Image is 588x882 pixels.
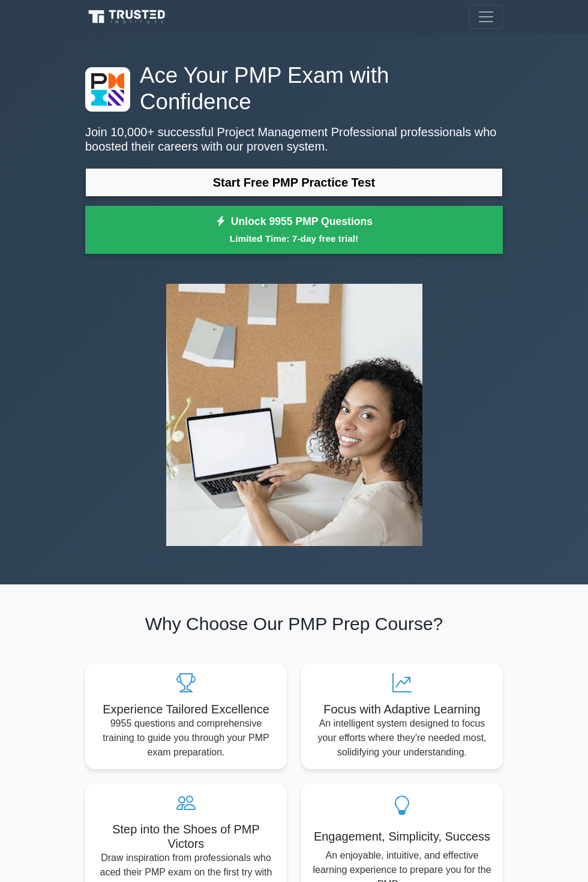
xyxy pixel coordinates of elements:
[311,829,493,844] h5: Engagement, Simplicity, Success
[95,702,277,716] h5: Experience Tailored Excellence
[85,168,503,197] a: Start Free PMP Practice Test
[85,613,503,635] h2: Why Choose Our PMP Prep Course?
[95,716,277,760] p: 9955 questions and comprehensive training to guide you through your PMP exam preparation.
[85,125,503,154] p: Join 10,000+ successful Project Management Professional professionals who boosted their careers w...
[311,716,493,760] p: An intelligent system designed to focus your efforts where they're needed most, solidifying your ...
[95,822,277,851] h5: Step into the Shoes of PMP Victors
[85,62,503,115] h1: Ace Your PMP Exam with Confidence
[85,206,503,254] a: Unlock 9955 PMP QuestionsLimited Time: 7-day free trial!
[469,5,503,29] button: Toggle navigation
[311,702,493,716] h5: Focus with Adaptive Learning
[100,232,488,245] small: Limited Time: 7-day free trial!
